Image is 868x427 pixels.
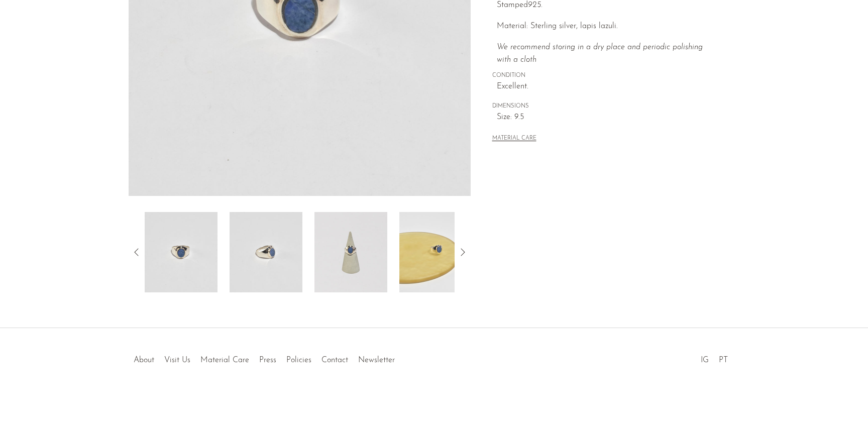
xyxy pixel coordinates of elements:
span: Size: 9.5 [497,111,718,124]
img: Lapis Signet Ring [145,212,218,292]
ul: Social Medias [696,348,733,367]
p: Material: Sterling silver, lapis lazuli. [497,20,718,33]
em: 925. [528,1,542,9]
img: Lapis Signet Ring [314,212,387,292]
ul: Quick links [129,348,400,367]
a: About [134,356,154,364]
a: Contact [321,356,348,364]
span: CONDITION [492,71,718,80]
img: Lapis Signet Ring [230,212,302,292]
span: Excellent. [497,80,718,93]
button: MATERIAL CARE [492,135,536,143]
img: Lapis Signet Ring [399,212,472,292]
a: Press [259,356,276,364]
i: We recommend storing in a dry place and periodic polishing with a cloth [497,43,703,64]
a: Material Care [200,356,249,364]
a: IG [701,356,709,364]
a: Visit Us [164,356,190,364]
a: Policies [286,356,311,364]
span: DIMENSIONS [492,102,718,111]
a: PT [719,356,728,364]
